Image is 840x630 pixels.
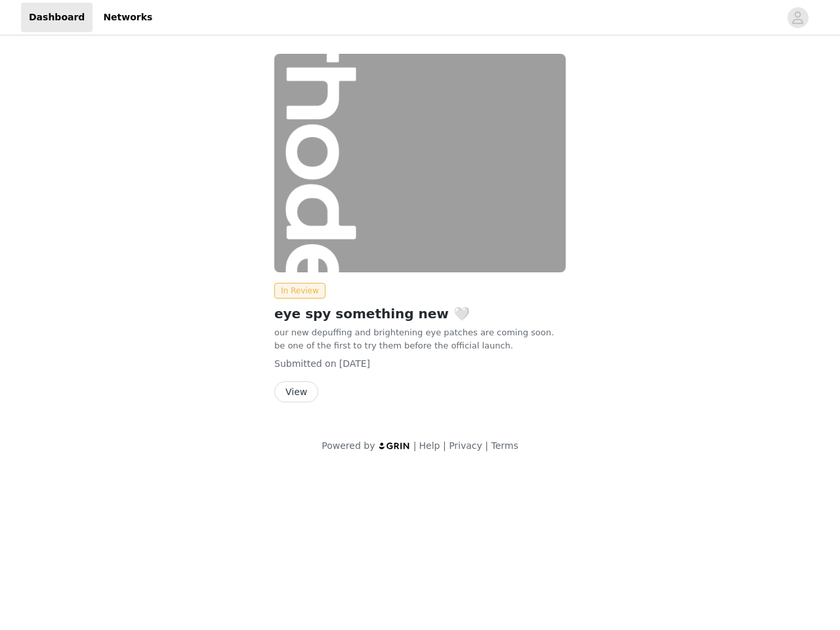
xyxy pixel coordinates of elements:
span: | [485,440,488,451]
div: avatar [791,7,804,28]
span: Submitted on [274,358,337,369]
a: Networks [95,3,160,32]
a: Help [419,440,440,451]
img: rhode skin [274,54,566,272]
p: our new depuffing and brightening eye patches are coming soon. be one of the first to try them be... [274,326,566,352]
span: Powered by [322,440,375,451]
button: View [274,381,318,402]
a: View [274,387,318,397]
h2: eye spy something new 🤍 [274,304,566,324]
span: In Review [274,283,325,299]
span: | [443,440,446,451]
img: logo [378,442,411,450]
span: [DATE] [339,358,370,369]
a: Terms [491,440,518,451]
a: Dashboard [21,3,93,32]
a: Privacy [449,440,482,451]
span: | [413,440,417,451]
